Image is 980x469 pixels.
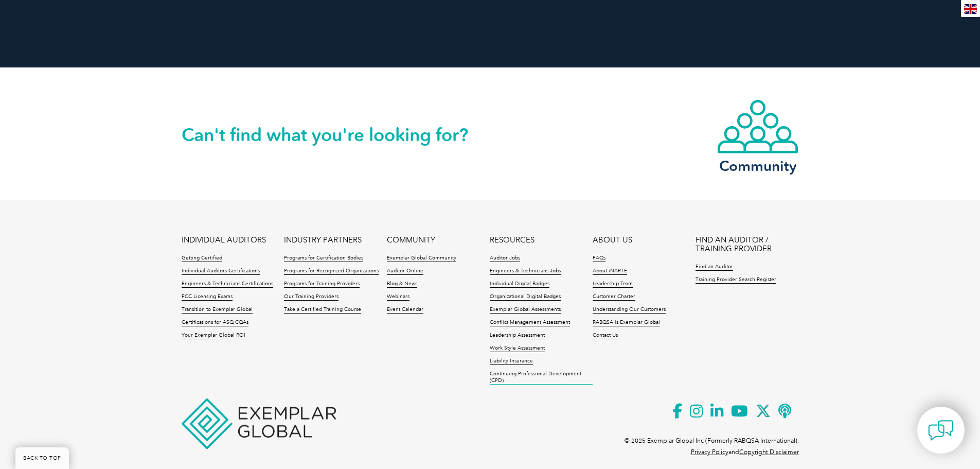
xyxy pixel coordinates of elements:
[182,293,233,301] a: FCC Licensing Exams
[387,236,435,245] a: COMMUNITY
[387,268,423,275] a: Auditor Online
[490,319,570,326] a: Conflict Management Assessment
[593,306,666,314] a: Understanding Our Customers
[593,281,633,288] a: Leadership Team
[284,293,338,301] a: Our Training Providers
[717,99,799,154] img: icon-community.webp
[182,127,490,143] h2: Can't find what you're looking for?
[387,281,417,288] a: Blog & News
[490,345,545,352] a: Work Style Assessment
[593,236,632,245] a: ABOUT US
[490,236,534,245] a: RESOURCES
[284,255,363,262] a: Programs for Certification Bodies
[284,236,362,245] a: INDUSTRY PARTNERS
[593,255,605,262] a: FAQs
[15,447,69,469] a: BACK TO TOP
[696,236,798,253] a: FIND AN AUDITOR / TRAINING PROVIDER
[964,4,977,14] img: en
[739,448,799,456] a: Copyright Disclaimer
[490,281,549,288] a: Individual Digital Badges
[182,332,245,339] a: Your Exemplar Global ROI
[691,446,799,458] p: and
[717,160,799,172] h3: Community
[593,293,635,301] a: Customer Charter
[490,255,520,262] a: Auditor Jobs
[182,236,266,245] a: INDIVIDUAL AUDITORS
[625,435,799,446] p: © 2025 Exemplar Global Inc (Formerly RABQSA International).
[182,398,336,449] img: Exemplar Global
[387,255,456,262] a: Exemplar Global Community
[691,448,728,456] a: Privacy Policy
[717,99,799,172] a: Community
[593,319,660,326] a: RABQSA is Exemplar Global
[593,332,618,339] a: Contact Us
[490,268,561,275] a: Engineers & Technicians Jobs
[284,306,361,314] a: Take a Certified Training Course
[928,418,954,443] img: contact-chat.png
[284,281,360,288] a: Programs for Training Providers
[696,264,733,271] a: Find an Auditor
[593,268,627,275] a: About iNARTE
[182,255,222,262] a: Getting Certified
[490,371,593,385] a: Continuing Professional Development (CPD)
[182,319,248,326] a: Certifications for ASQ CQAs
[490,293,561,301] a: Organizational Digital Badges
[696,276,776,284] a: Training Provider Search Register
[182,281,273,288] a: Engineers & Technicians Certifications
[490,332,545,339] a: Leadership Assessment
[284,268,379,275] a: Programs for Recognized Organizations
[490,358,533,365] a: Liability Insurance
[182,268,260,275] a: Individual Auditors Certifications
[387,306,423,314] a: Event Calendar
[387,293,409,301] a: Webinars
[490,306,561,314] a: Exemplar Global Assessments
[182,306,253,314] a: Transition to Exemplar Global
